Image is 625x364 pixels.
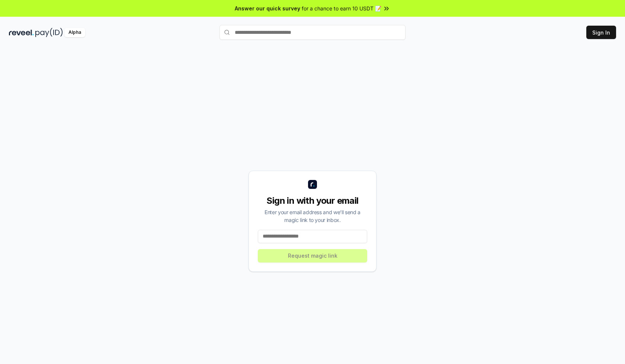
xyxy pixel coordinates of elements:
[35,28,63,37] img: pay_id
[235,4,300,12] span: Answer our quick survey
[586,26,616,39] button: Sign In
[258,208,367,224] div: Enter your email address and we’ll send a magic link to your inbox.
[258,195,367,207] div: Sign in with your email
[64,28,85,37] div: Alpha
[302,4,381,12] span: for a chance to earn 10 USDT 📝
[9,28,34,37] img: reveel_dark
[308,180,317,189] img: logo_small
